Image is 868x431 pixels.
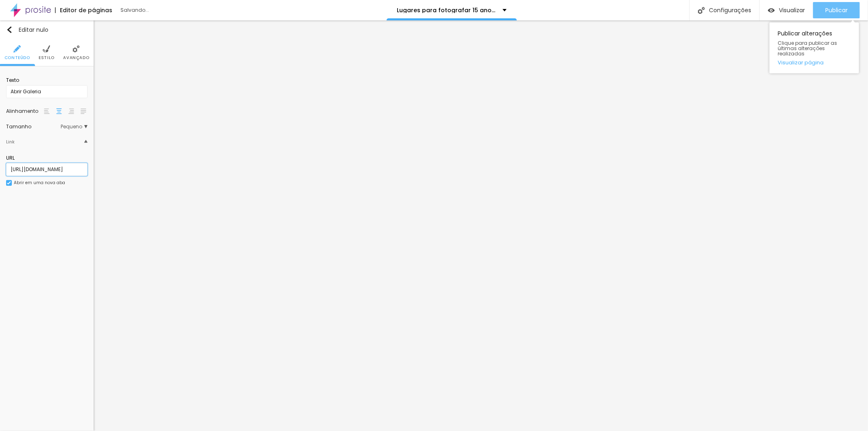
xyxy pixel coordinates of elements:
[72,45,80,53] img: Ícone
[84,140,87,143] img: Ícone
[6,77,19,84] font: Texto
[709,6,751,14] font: Configurações
[6,26,13,33] img: Ícone
[44,108,50,114] img: paragraph-left-align.svg
[56,108,62,114] img: paragraph-center-align.svg
[43,45,50,53] img: Ícone
[63,55,89,61] font: Avançado
[698,7,705,14] img: Ícone
[4,55,30,61] font: Conteúdo
[6,139,15,145] font: Link
[81,108,86,114] img: paragraph-justified-align.svg
[6,133,87,150] div: ÍconeLink
[6,108,38,114] font: Alinhamento
[19,26,48,34] font: Editar nulo
[6,154,15,161] font: URL
[13,45,21,53] img: Ícone
[397,6,573,14] font: Lugares para fotografar 15 anos em [GEOGRAPHIC_DATA]
[68,108,74,114] img: paragraph-right-align.svg
[14,180,65,186] font: Abrir em uma nova aba
[778,40,837,57] font: Clique para publicar as últimas alterações realizadas
[6,123,31,130] font: Tamanho
[7,181,11,185] img: Ícone
[61,123,82,130] font: Pequeno
[94,20,868,431] iframe: Editor
[39,55,55,61] font: Estilo
[120,8,214,13] div: Salvando...
[778,59,824,66] font: Visualizar página
[779,6,805,14] font: Visualizar
[760,2,813,18] button: Visualizar
[813,2,860,18] button: Publicar
[825,6,848,14] font: Publicar
[768,7,775,14] img: view-1.svg
[778,29,832,37] font: Publicar alterações
[60,6,112,14] font: Editor de páginas
[778,60,851,65] a: Visualizar página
